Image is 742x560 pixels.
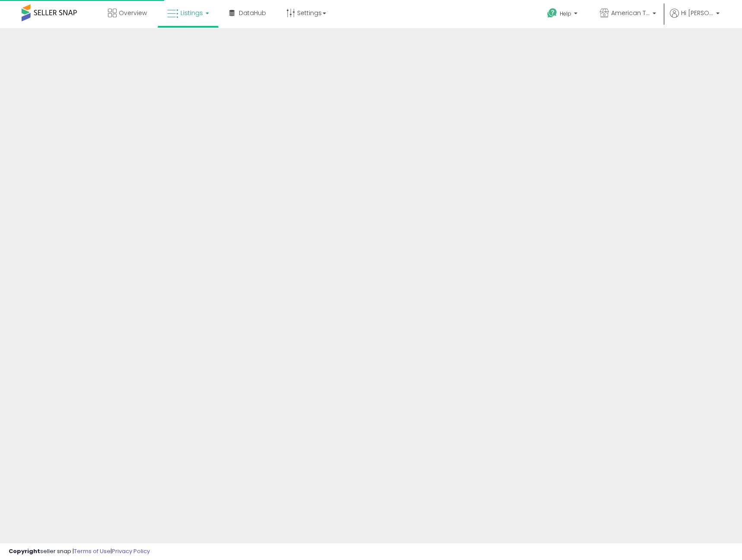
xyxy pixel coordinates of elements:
[181,9,203,17] span: Listings
[681,9,713,17] span: Hi [PERSON_NAME]
[670,9,720,28] a: Hi [PERSON_NAME]
[547,8,558,19] i: Get Help
[239,9,266,17] span: DataHub
[560,10,571,17] span: Help
[611,9,650,17] span: American Telecom Headquarters
[119,9,147,17] span: Overview
[540,1,586,28] a: Help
